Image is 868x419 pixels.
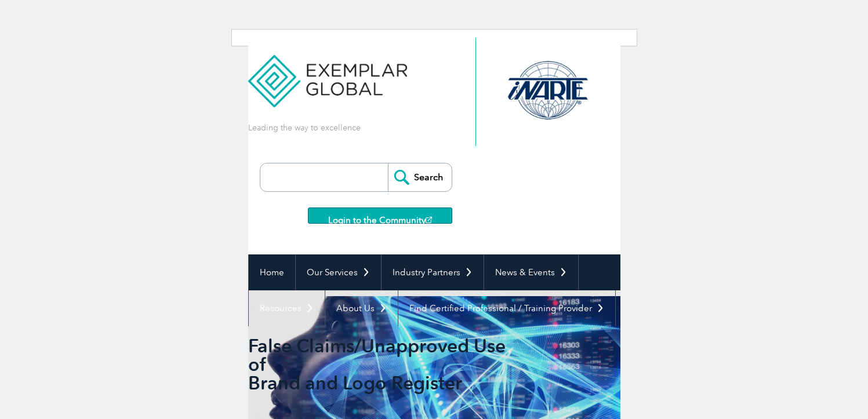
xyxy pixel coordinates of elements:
a: Resources [249,290,325,326]
h2: False Claims/Unapproved Use of Brand and Logo Register [248,337,509,392]
a: About Us [325,290,398,326]
a: Login to the Community [308,207,452,224]
a: News & Events [484,254,578,290]
a: Our Services [296,254,381,290]
img: Exemplar Global [248,38,408,107]
a: Home [249,254,295,290]
img: open_square.png [426,217,432,223]
a: Industry Partners [382,254,484,290]
a: Find Certified Professional / Training Provider [398,290,615,326]
input: Search [388,163,452,191]
p: Leading the way to excellence [248,122,361,134]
